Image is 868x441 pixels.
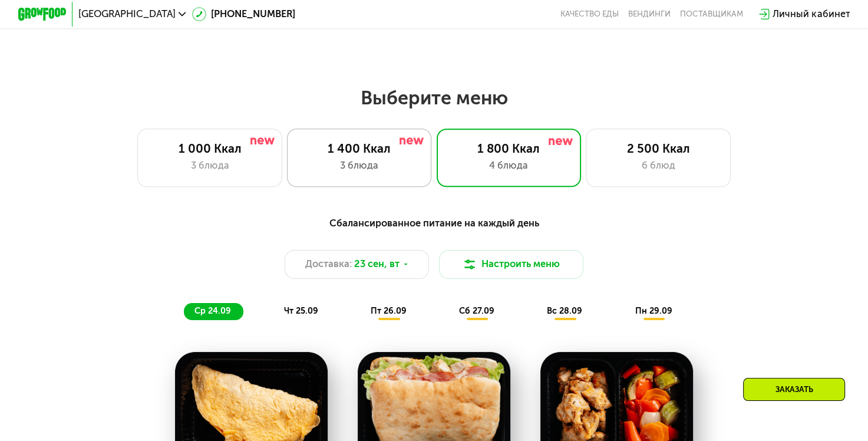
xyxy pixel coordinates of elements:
div: 6 блюд [599,159,718,173]
h2: Выберите меню [38,86,829,110]
span: [GEOGRAPHIC_DATA] [78,9,176,19]
a: Вендинги [628,9,671,19]
button: Настроить меню [439,250,584,279]
span: пт 26.09 [371,306,407,316]
div: Заказать [743,378,845,401]
span: пн 29.09 [635,306,672,316]
a: Качество еды [560,9,619,19]
span: 23 сен, вт [354,257,400,272]
span: ср 24.09 [194,306,231,316]
div: 1 400 Ккал [299,141,419,156]
a: [PHONE_NUMBER] [192,7,296,22]
span: вс 28.09 [547,306,582,316]
div: Личный кабинет [773,7,850,22]
div: 2 500 Ккал [599,141,718,156]
span: сб 27.09 [459,306,494,316]
div: 3 блюда [299,159,419,173]
div: 4 блюда [449,159,569,173]
div: 3 блюда [150,159,270,173]
div: поставщикам [680,9,743,19]
span: Доставка: [305,257,352,272]
div: 1 800 Ккал [449,141,569,156]
div: Сбалансированное питание на каждый день [77,216,791,231]
div: 1 000 Ккал [150,141,270,156]
span: чт 25.09 [284,306,318,316]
